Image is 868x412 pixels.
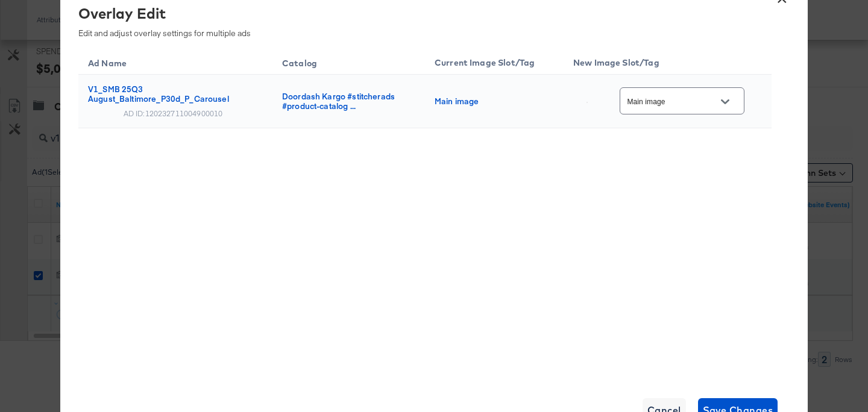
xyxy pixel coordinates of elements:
button: Open [716,93,734,111]
div: AD ID: 120232711004900010 [124,108,223,118]
div: Doordash Kargo #stitcherads #product-catalog ... [282,92,410,111]
th: Current Image Slot/Tag [425,48,564,75]
div: Main image [435,96,549,106]
span: Catalog [282,58,333,69]
span: Ad Name [88,58,142,69]
div: Overlay Edit [78,3,763,23]
div: V1_SMB 25Q3 August_Baltimore_P30d_P_Carousel [88,84,258,104]
th: New Image Slot/Tag [564,48,772,75]
div: Edit and adjust overlay settings for multiple ads [78,3,763,39]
